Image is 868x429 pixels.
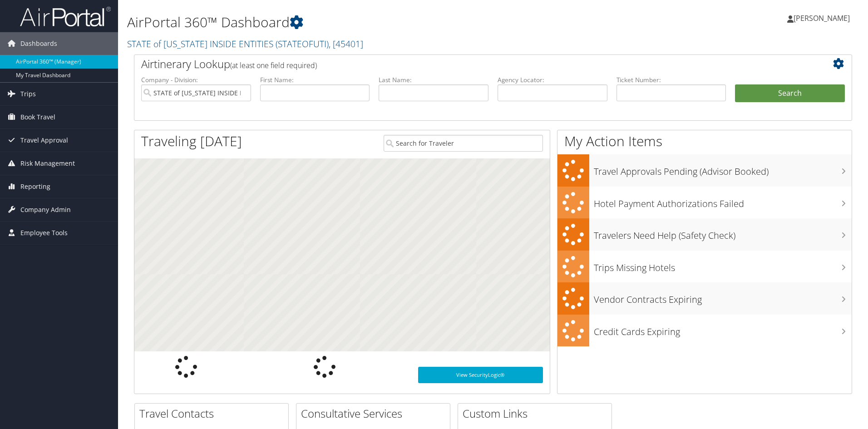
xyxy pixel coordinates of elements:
span: Company Admin [20,198,71,221]
button: Search [735,84,845,103]
a: Vendor Contracts Expiring [557,282,852,315]
h3: Credit Cards Expiring [594,321,852,338]
span: , [ 45401 ] [329,38,363,50]
a: View SecurityLogic® [418,367,543,383]
a: STATE of [US_STATE] INSIDE ENTITIES [127,38,363,50]
a: Trips Missing Hotels [557,251,852,283]
label: First Name: [260,75,370,84]
h1: My Action Items [557,132,852,151]
a: Hotel Payment Authorizations Failed [557,187,852,219]
a: Travelers Need Help (Safety Check) [557,218,852,251]
span: Book Travel [20,106,55,128]
span: Risk Management [20,152,75,175]
h3: Trips Missing Hotels [594,257,852,274]
span: Employee Tools [20,222,68,244]
a: Credit Cards Expiring [557,315,852,347]
h2: Custom Links [463,406,612,421]
label: Last Name: [379,75,488,84]
span: ( STATEOFUTI ) [276,38,329,50]
span: Reporting [20,175,50,198]
h1: AirPortal 360™ Dashboard [127,13,615,32]
img: airportal-logo.png [20,6,111,27]
label: Company - Division: [141,75,251,84]
h3: Vendor Contracts Expiring [594,289,852,306]
h1: Traveling [DATE] [141,132,242,151]
h2: Airtinerary Lookup [141,56,785,72]
label: Agency Locator: [498,75,607,84]
span: Dashboards [20,32,57,55]
h3: Travelers Need Help (Safety Check) [594,225,852,242]
a: Travel Approvals Pending (Advisor Booked) [557,154,852,187]
h2: Consultative Services [301,406,450,421]
h3: Travel Approvals Pending (Advisor Booked) [594,161,852,178]
a: [PERSON_NAME] [787,5,859,32]
input: Search for Traveler [384,135,543,152]
span: Travel Approval [20,129,68,152]
span: Trips [20,83,36,105]
h2: Travel Contacts [139,406,288,421]
span: (at least one field required) [230,60,317,70]
h3: Hotel Payment Authorizations Failed [594,193,852,210]
span: [PERSON_NAME] [794,13,850,23]
label: Ticket Number: [616,75,726,84]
